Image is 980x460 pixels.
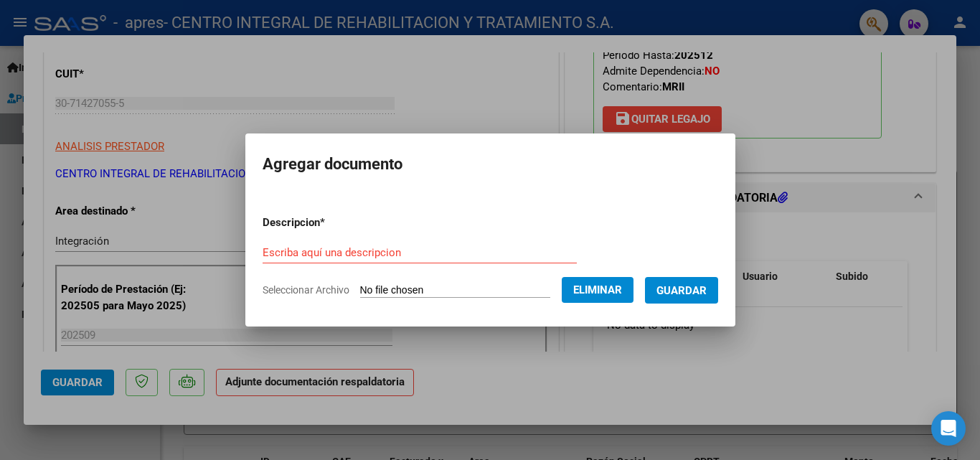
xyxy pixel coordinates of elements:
p: Descripcion [263,215,400,231]
span: Eliminar [573,283,622,296]
h2: Agregar documento [263,151,718,178]
div: Open Intercom Messenger [931,411,966,446]
button: Guardar [645,277,718,304]
span: Seleccionar Archivo [263,284,349,296]
button: Eliminar [562,277,633,303]
span: Guardar [656,284,707,297]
